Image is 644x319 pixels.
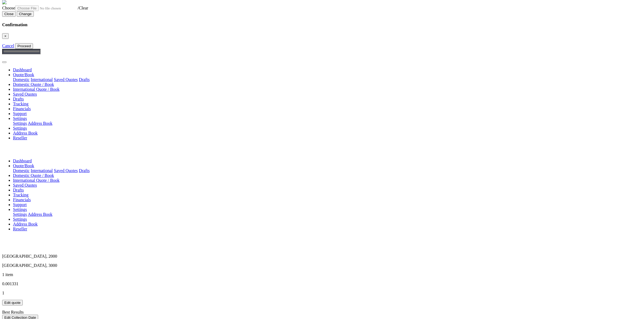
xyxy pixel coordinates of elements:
a: Reseller [13,227,27,231]
a: Address Book [13,222,38,226]
button: Proceed [15,43,33,49]
a: Domestic [13,77,29,82]
a: Financials [13,106,31,111]
span: 1 [2,291,4,295]
a: Saved Quotes [13,92,37,96]
div: Best Results [2,310,642,315]
div: Quote/Book [13,212,642,217]
button: Edit quote [2,300,23,305]
a: Domestic [13,168,29,173]
a: Settings [13,212,27,217]
div: Quote/Book [13,121,642,126]
div: / [2,5,642,11]
span: item [5,272,13,277]
span: , 3000 [46,263,57,268]
a: Dashboard [13,159,32,163]
button: Change [17,11,34,17]
div: Quote/Book [13,77,642,82]
a: International [31,168,53,173]
button: Close [2,33,9,39]
span: 0.001331 [2,281,18,286]
span: , 2000 [46,254,57,258]
a: Drafts [13,188,24,192]
a: Saved Quotes [54,168,78,173]
a: Quote/Book [13,163,34,168]
a: Clear [79,6,88,10]
a: Support [13,111,27,116]
span: 1 [2,272,4,277]
a: Tracking [13,102,28,106]
a: Drafts [79,168,90,173]
a: Financials [13,197,31,202]
button: Close [2,11,16,17]
a: Quote/Book [13,72,34,77]
a: Domestic Quote / Book [13,82,54,87]
a: Settings [13,126,27,130]
a: Choose [2,6,78,10]
a: Drafts [79,77,90,82]
a: International Quote / Book [13,178,60,183]
a: Settings [13,217,27,221]
h4: Confirmation [2,22,642,27]
a: International [31,77,53,82]
a: Dashboard [13,68,32,72]
span: [GEOGRAPHIC_DATA] [2,263,46,268]
a: International Quote / Book [13,87,60,92]
a: Saved Quotes [13,183,37,187]
a: Support [13,202,27,207]
a: Address Book [28,212,52,217]
a: Address Book [28,121,52,126]
span: [GEOGRAPHIC_DATA] [2,254,46,258]
a: Saved Quotes [54,77,78,82]
a: Drafts [13,97,24,101]
a: Domestic Quote / Book [13,173,54,178]
button: Toggle navigation [2,61,6,63]
a: Tracking [13,193,28,197]
a: Address Book [13,131,38,135]
a: Settings [13,207,27,212]
div: Quote/Book [13,168,642,173]
a: Settings [13,121,27,126]
a: Reseller [13,136,27,140]
a: Settings [13,116,27,121]
a: Cancel [2,43,14,48]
